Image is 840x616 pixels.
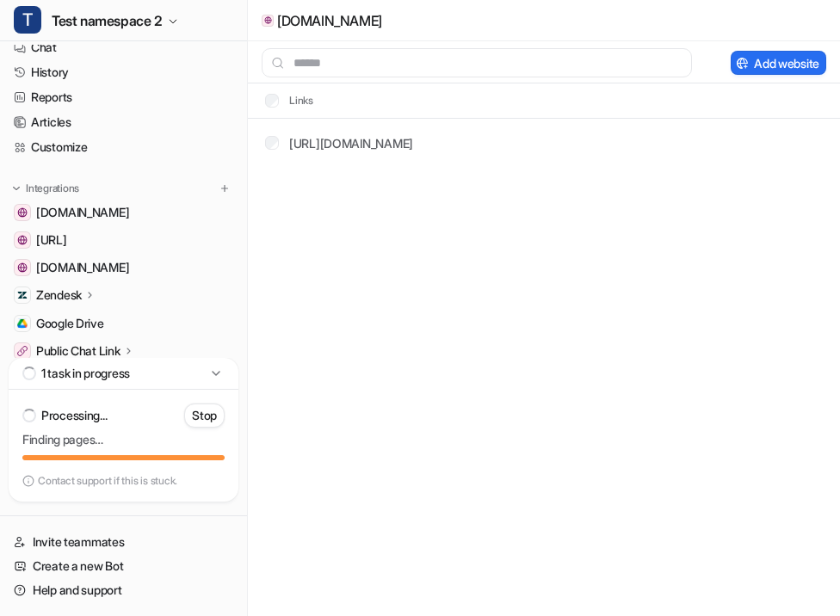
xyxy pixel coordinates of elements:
[7,256,240,280] a: en.wikipedia.org[DOMAIN_NAME]
[7,311,240,336] a: Google DriveGoogle Drive
[17,207,28,218] img: xn--minkbmand-o8a.dk
[36,286,82,304] p: Zendesk
[38,474,177,488] p: Contact support if this is stuck.
[731,51,826,75] button: Add website
[10,182,22,194] img: expand menu
[17,235,28,245] img: dashboard.eesel.ai
[7,110,240,134] a: Articles
[41,365,130,382] p: 1 task in progress
[26,182,79,195] p: Integrations
[36,259,129,276] span: [DOMAIN_NAME]
[7,200,240,225] a: xn--minkbmand-o8a.dk[DOMAIN_NAME]
[264,16,272,24] img: en.wikipedia.org icon
[251,90,314,111] th: Links
[7,135,240,159] a: Customize
[17,318,28,329] img: Google Drive
[7,180,84,197] button: Integrations
[277,12,382,29] p: [DOMAIN_NAME]
[14,6,41,34] span: T
[36,231,67,249] span: [URL]
[22,431,225,448] p: Finding pages…
[17,290,28,300] img: Zendesk
[7,35,240,59] a: Chat
[7,60,240,84] a: History
[52,9,163,33] span: Test namespace 2
[36,342,120,360] p: Public Chat Link
[7,578,240,602] a: Help and support
[289,136,413,151] a: [URL][DOMAIN_NAME]
[41,407,107,424] p: Processing...
[7,554,240,578] a: Create a new Bot
[17,262,28,273] img: en.wikipedia.org
[7,228,240,252] a: dashboard.eesel.ai[URL]
[7,85,240,109] a: Reports
[17,346,28,356] img: Public Chat Link
[192,407,217,424] p: Stop
[184,403,225,428] button: Stop
[36,315,104,332] span: Google Drive
[36,204,129,221] span: [DOMAIN_NAME]
[7,530,240,554] a: Invite teammates
[219,182,231,194] img: menu_add.svg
